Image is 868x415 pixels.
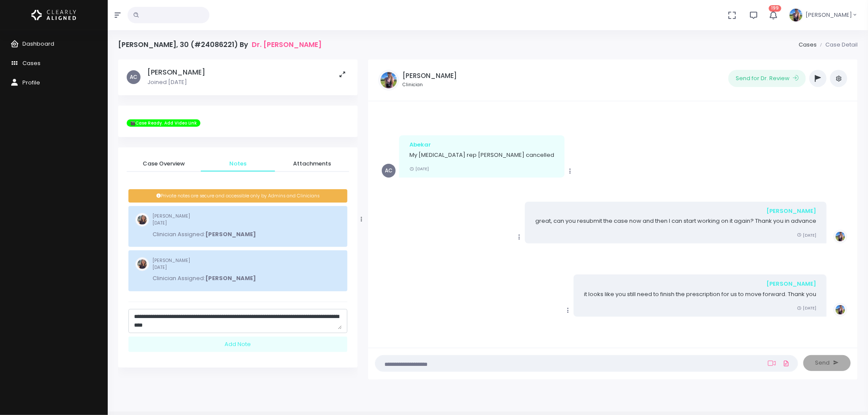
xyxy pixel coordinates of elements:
span: 199 [769,5,781,12]
a: Add Files [781,356,791,371]
p: Joined [DATE] [147,78,205,87]
h5: [PERSON_NAME] [403,72,457,80]
div: [PERSON_NAME] [584,280,816,288]
p: great, can you resubmit the case now and then I can start working on it again? Thank you in advance [535,217,816,225]
span: 🎬Case Ready. Add Video Link [127,119,200,127]
a: Cases [799,41,817,49]
p: My [MEDICAL_DATA] rep [PERSON_NAME] cancelled [409,151,554,159]
span: Attachments [282,159,342,168]
div: [PERSON_NAME] [535,207,816,215]
img: Header Avatar [788,7,804,23]
div: Private notes are secure and accessible only by Admins and Clinicians [128,189,347,203]
span: Dashboard [22,40,54,48]
span: [DATE] [153,220,167,226]
a: Add Loom Video [766,360,777,367]
span: Cases [22,59,41,67]
div: Add Note [128,337,347,353]
b: [PERSON_NAME] [205,274,256,282]
span: [PERSON_NAME] [806,11,852,19]
img: Logo Horizontal [31,6,76,24]
button: Send for Dr. Review [728,70,806,87]
h5: [PERSON_NAME] [147,68,205,77]
a: Dr. [PERSON_NAME] [252,41,322,49]
span: Case Overview [134,159,194,168]
p: Clinician Assigned: [153,274,256,283]
small: [PERSON_NAME] [153,213,256,226]
small: [PERSON_NAME] [153,257,256,271]
small: [DATE] [797,305,816,311]
small: Clinician [403,81,457,88]
p: Clinician Assigned: [153,230,256,239]
small: [DATE] [409,166,429,172]
p: it looks like you still need to finish the prescription for us to move forward. Thank you [584,290,816,299]
span: [DATE] [153,264,167,271]
b: [PERSON_NAME] [205,230,256,238]
span: AC [382,164,396,178]
span: Profile [22,78,40,87]
li: Case Detail [817,41,858,49]
div: Abekar [409,140,554,149]
div: scrollable content [118,59,358,379]
span: AC [127,70,141,84]
small: [DATE] [797,232,816,238]
h4: [PERSON_NAME], 30 (#24086221) By [118,41,322,49]
span: Notes [208,159,268,168]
